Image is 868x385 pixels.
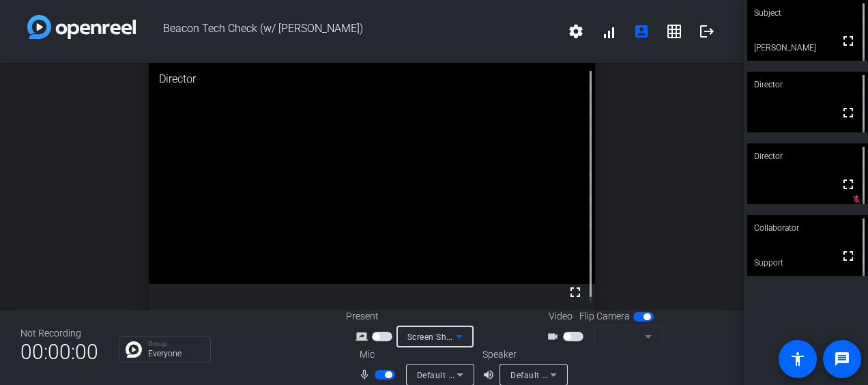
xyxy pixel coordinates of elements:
p: Everyone [148,350,203,358]
mat-icon: fullscreen [567,284,583,300]
mat-icon: grid_on [666,23,682,40]
mat-icon: fullscreen [840,176,856,192]
mat-icon: mic_none [358,367,375,383]
mat-icon: settings [568,23,584,40]
span: Beacon Tech Check (w/ [PERSON_NAME]) [136,15,560,48]
mat-icon: screen_share_outline [356,328,372,345]
mat-icon: logout [699,23,715,40]
mat-icon: accessibility [790,351,806,367]
div: Not Recording [20,326,98,341]
button: signal_cellular_alt [592,15,625,48]
mat-icon: fullscreen [840,33,856,49]
div: Director [149,61,595,98]
mat-icon: fullscreen [840,104,856,121]
div: Collaborator [747,215,868,241]
div: Director [747,72,868,98]
mat-icon: message [834,351,850,367]
mat-icon: account_box [633,23,650,40]
span: 00:00:00 [20,335,98,369]
div: Speaker [482,347,564,362]
img: Chat Icon [126,341,142,358]
div: Mic [346,347,482,362]
span: Video [549,309,573,324]
span: Screen Sharing [407,331,467,342]
mat-icon: fullscreen [840,248,856,264]
mat-icon: videocam_outline [547,328,563,345]
img: white-gradient.svg [27,15,136,39]
p: Group [148,341,203,347]
div: Director [747,143,868,169]
mat-icon: volume_up [482,367,499,383]
span: Default - Headphones (Shure MV7+) (14ed:1019) [510,369,706,380]
span: Default - Microphone (Shure MV7+) (14ed:1019) [417,369,609,380]
div: Present [346,309,482,324]
span: Flip Camera [579,309,630,324]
